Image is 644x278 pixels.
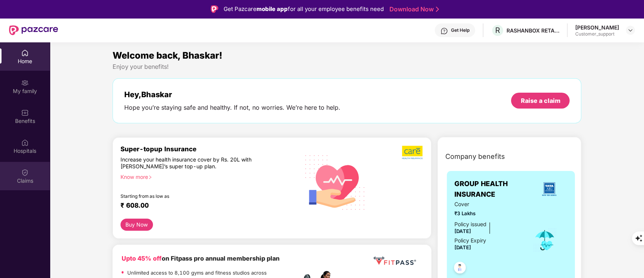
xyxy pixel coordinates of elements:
span: Cover [454,200,522,208]
div: Know more [120,174,293,179]
img: insurerLogo [539,179,559,199]
img: svg+xml;base64,PHN2ZyBpZD0iSG9zcGl0YWxzIiB4bWxucz0iaHR0cDovL3d3dy53My5vcmcvMjAwMC9zdmciIHdpZHRoPS... [21,139,29,146]
img: svg+xml;base64,PHN2ZyBpZD0iSGVscC0zMngzMiIgeG1sbnM9Imh0dHA6Ly93d3cudzMub3JnLzIwMDAvc3ZnIiB3aWR0aD... [440,27,448,35]
div: Policy issued [454,220,486,228]
div: ₹ 608.00 [120,202,290,211]
img: New Pazcare Logo [9,25,58,35]
div: Get Pazcare for all your employee benefits need [224,5,384,14]
span: [DATE] [454,244,471,250]
img: fppp.png [372,254,417,268]
div: Get Help [451,27,469,33]
img: svg+xml;base64,PHN2ZyBpZD0iSG9tZSIgeG1sbnM9Imh0dHA6Ly93d3cudzMub3JnLzIwMDAvc3ZnIiB3aWR0aD0iMjAiIG... [21,49,29,57]
div: RASHANBOX RETAIL PRIVATE LIMITED [507,27,559,34]
img: icon [533,228,557,253]
img: svg+xml;base64,PHN2ZyB3aWR0aD0iMjAiIGhlaWdodD0iMjAiIHZpZXdCb3g9IjAgMCAyMCAyMCIgZmlsbD0ibm9uZSIgeG... [21,79,29,87]
img: b5dec4f62d2307b9de63beb79f102df3.png [402,145,423,160]
span: R [495,26,500,35]
span: [DATE] [454,228,471,234]
span: Company benefits [445,151,505,162]
span: GROUP HEALTH INSURANCE [454,179,531,200]
img: Logo [211,5,218,13]
span: Welcome back, Bhaskar! [113,50,222,61]
span: ₹3 Lakhs [454,210,522,217]
button: Buy Now [120,219,153,231]
img: svg+xml;base64,PHN2ZyBpZD0iRHJvcGRvd24tMzJ4MzIiIHhtbG5zPSJodHRwOi8vd3d3LnczLm9yZy8yMDAwL3N2ZyIgd2... [627,27,633,33]
div: Enjoy your benefits! [113,63,582,71]
div: Hey, Bhaskar [124,90,340,99]
div: Hope you’re staying safe and healthy. If not, no worries. We’re here to help. [124,104,340,112]
div: Raise a claim [520,96,560,105]
div: Customer_support [575,31,619,37]
div: [PERSON_NAME] [575,24,619,31]
div: Super-topup Insurance [120,145,297,153]
img: svg+xml;base64,PHN2ZyBpZD0iQmVuZWZpdHMiIHhtbG5zPSJodHRwOi8vd3d3LnczLm9yZy8yMDAwL3N2ZyIgd2lkdGg9Ij... [21,109,29,116]
div: Increase your health insurance cover by Rs. 20L with [PERSON_NAME]’s super top-up plan. [120,156,265,170]
a: Download Now [389,5,437,13]
img: svg+xml;base64,PHN2ZyBpZD0iQ2xhaW0iIHhtbG5zPSJodHRwOi8vd3d3LnczLm9yZy8yMDAwL3N2ZyIgd2lkdGg9IjIwIi... [21,169,29,176]
b: on Fitpass pro annual membership plan [122,255,280,262]
img: svg+xml;base64,PHN2ZyB4bWxucz0iaHR0cDovL3d3dy53My5vcmcvMjAwMC9zdmciIHhtbG5zOnhsaW5rPSJodHRwOi8vd3... [299,145,371,219]
div: Policy Expiry [454,236,486,245]
img: Stroke [436,5,439,13]
img: svg+xml;base64,PHN2ZyB4bWxucz0iaHR0cDovL3d3dy53My5vcmcvMjAwMC9zdmciIHdpZHRoPSI0OC45NDMiIGhlaWdodD... [451,259,469,278]
div: Starting from as low as [120,193,265,199]
strong: mobile app [256,5,288,12]
span: right [148,175,152,179]
b: Upto 45% off [122,255,162,262]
